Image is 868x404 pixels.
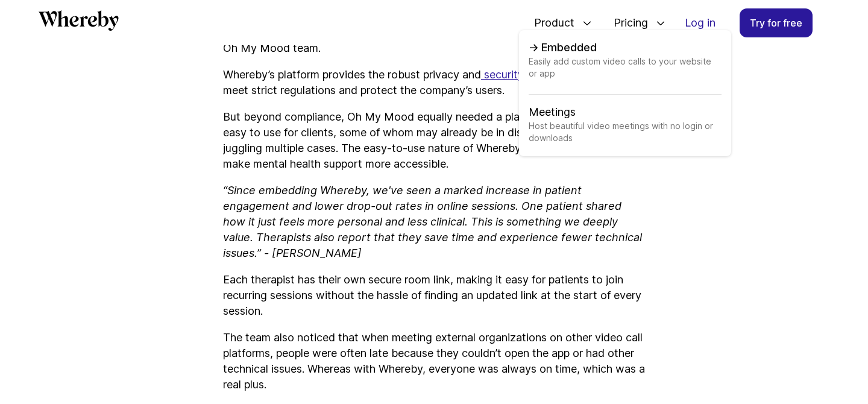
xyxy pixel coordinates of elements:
[522,3,577,43] span: Product
[529,40,722,95] a: EmbeddedEasily add custom video calls to your website or app
[675,9,725,37] a: Log in
[602,3,651,43] span: Pricing
[39,10,119,31] svg: Whereby
[223,184,642,259] i: “Since embedding Whereby, we've seen a marked increase in patient engagement and lower drop-out r...
[529,104,722,147] a: MeetingsHost beautiful video meetings with no login or downloads
[39,10,119,35] a: Whereby
[740,8,813,37] a: Try for free
[484,68,574,81] u: security measures
[223,330,645,393] p: The team also noticed that when meeting external organizations on other video call platforms, peo...
[481,68,574,81] a: security measures
[223,109,645,172] p: But beyond compliance, Oh My Mood equally needed a platform that would be easy to use for clients...
[529,55,722,95] span: Easily add custom video calls to your website or app
[223,272,645,319] p: Each therapist has their own secure room link, making it easy for patients to join recurring sess...
[223,67,645,98] p: Whereby’s platform provides the robust privacy and needed to meet strict regulations and protect ...
[529,120,722,147] span: Host beautiful video meetings with no login or downloads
